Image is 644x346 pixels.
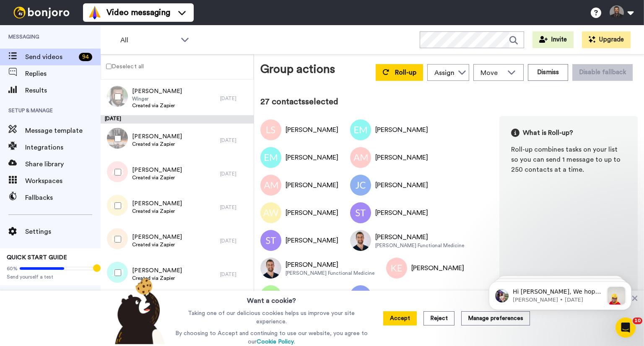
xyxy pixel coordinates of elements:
[132,241,182,248] span: Created via Zapier
[523,128,573,138] span: What is Roll-up?
[375,208,428,218] div: [PERSON_NAME]
[220,95,249,102] div: [DATE]
[286,260,374,270] div: [PERSON_NAME]
[132,275,182,281] span: Created via Zapier
[260,285,281,306] img: Image of Daniel Rodgett
[423,311,454,325] button: Reject
[132,132,182,141] span: [PERSON_NAME]
[132,199,182,208] span: [PERSON_NAME]
[25,159,101,169] span: Share library
[615,318,636,338] iframe: Intercom live chat
[260,96,638,108] div: 27 contacts selected
[106,64,112,69] input: Deselect all
[375,125,428,135] div: [PERSON_NAME]
[395,69,416,76] span: Roll-up
[260,119,281,140] img: Image of Lauren Stocker
[376,64,423,81] button: Roll-up
[375,232,464,242] div: [PERSON_NAME]
[88,6,101,19] img: vm-color.svg
[511,145,626,175] div: Roll-up combines tasks on your list so you can send 1 message to up to 250 contacts at a time.
[386,258,407,279] img: Image of Kaalan Emdy
[93,264,101,272] div: Tooltip anchor
[10,7,73,18] img: bj-logo-header-white.svg
[25,85,101,96] span: Results
[528,64,568,81] button: Dismiss
[286,235,338,245] div: [PERSON_NAME]
[257,339,294,345] a: Cookie Policy
[350,119,371,140] img: Image of Elijah Martin
[383,311,417,325] button: Accept
[120,35,177,45] span: All
[350,147,371,168] img: Image of Alvin Monroe
[132,102,182,109] span: Created via Zapier
[286,125,338,135] div: [PERSON_NAME]
[132,174,182,181] span: Created via Zapier
[461,311,530,325] button: Manage preferences
[220,204,249,211] div: [DATE]
[101,61,144,71] label: Deselect all
[286,152,338,163] div: [PERSON_NAME]
[350,202,371,223] img: Image of Stephen Tolmie
[25,52,75,62] span: Send videos
[220,238,249,244] div: [DATE]
[480,68,503,78] span: Move
[260,258,281,279] img: Image of Kenny Mittelstadt
[375,180,428,190] div: [PERSON_NAME]
[260,147,281,168] img: Image of Elijah Martin
[260,202,281,223] img: Image of Austin Watters
[434,68,454,78] div: Assign
[7,274,94,280] span: Send yourself a test
[220,271,249,278] div: [DATE]
[7,255,67,261] span: QUICK START GUIDE
[25,142,101,152] span: Integrations
[350,175,371,196] img: Image of Jules Citino
[582,31,631,48] button: Upgrade
[107,277,169,344] img: bear-with-cookie.png
[132,208,182,214] span: Created via Zapier
[7,265,18,272] span: 60%
[173,329,370,346] p: By choosing to Accept and continuing to use our website, you agree to our .
[132,166,182,174] span: [PERSON_NAME]
[532,31,574,48] button: Invite
[633,318,642,324] span: 10
[220,137,249,144] div: [DATE]
[106,7,170,18] span: Video messaging
[286,208,338,218] div: [PERSON_NAME]
[132,266,182,275] span: [PERSON_NAME]
[247,291,296,306] h3: Want a cookie?
[350,285,371,306] img: Image of Forrest Turner
[132,87,182,96] span: [PERSON_NAME]
[286,270,374,276] div: [PERSON_NAME] Functional Medicine
[411,263,464,273] div: [PERSON_NAME]
[132,233,182,241] span: [PERSON_NAME]
[25,227,101,237] span: Settings
[220,170,249,177] div: [DATE]
[476,265,644,323] iframe: Intercom notifications message
[25,193,101,203] span: Fallbacks
[25,176,101,186] span: Workspaces
[132,141,182,147] span: Created via Zapier
[375,152,428,163] div: [PERSON_NAME]
[101,115,254,124] div: [DATE]
[79,53,92,61] div: 94
[350,230,371,251] img: Image of Kenny Mittelstadt
[260,61,335,81] div: Group actions
[173,309,370,326] p: Taking one of our delicious cookies helps us improve your site experience.
[286,180,338,190] div: [PERSON_NAME]
[25,69,101,79] span: Replies
[25,126,101,136] span: Message template
[260,175,281,196] img: Image of Alvin Monroe
[375,242,464,249] div: [PERSON_NAME] Functional Medicine
[132,96,182,102] span: Winger
[260,230,281,251] img: Image of Stephen Tolmie
[572,64,633,81] button: Disable fallback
